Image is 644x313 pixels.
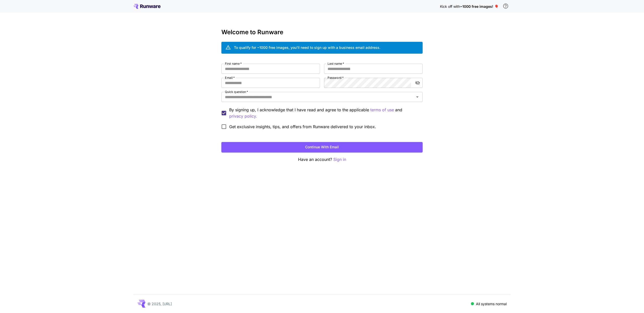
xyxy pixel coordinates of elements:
[414,93,421,100] button: Open
[440,4,460,9] span: Kick off with
[229,113,257,119] p: privacy policy.
[229,107,419,119] p: By signing up, I acknowledge that I have read and agree to the applicable and
[221,156,423,163] p: Have an account?
[229,124,376,130] span: Get exclusive insights, tips, and offers from Runware delivered to your inbox.
[413,78,422,87] button: toggle password visibility
[328,61,344,66] label: Last name
[229,113,257,119] button: By signing up, I acknowledge that I have read and agree to the applicable terms of use and
[225,90,248,94] label: Quick question
[370,107,394,113] p: terms of use
[476,301,507,306] p: All systems normal
[501,1,511,11] button: In order to qualify for free credit, you need to sign up with a business email address and click ...
[225,61,242,66] label: First name
[333,156,346,163] button: Sign in
[147,301,172,306] p: © 2025, [URL]
[460,4,499,9] span: ~1000 free images! 🎈
[370,107,394,113] button: By signing up, I acknowledge that I have read and agree to the applicable and privacy policy.
[234,45,380,50] div: To qualify for ~1000 free images, you’ll need to sign up with a business email address.
[221,142,423,152] button: Continue with email
[221,29,423,36] h3: Welcome to Runware
[225,76,235,80] label: Email
[328,76,344,80] label: Password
